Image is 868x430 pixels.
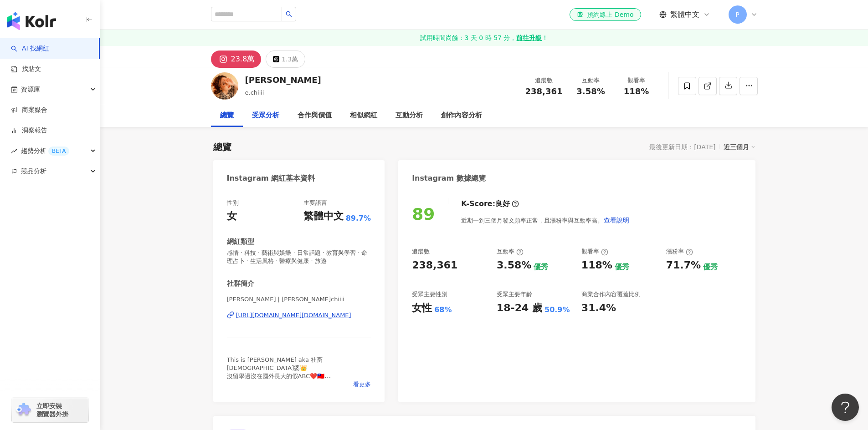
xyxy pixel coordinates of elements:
div: 互動率 [574,76,608,85]
span: 看更多 [353,380,371,389]
iframe: Help Scout Beacon - Open [832,394,859,421]
div: 創作內容分析 [441,110,482,121]
span: 118% [624,87,649,96]
div: 繁體中文 [303,209,344,223]
div: 合作與價值 [298,110,332,121]
div: 互動分析 [395,110,423,121]
div: 網紅類型 [227,237,254,247]
span: 繁體中文 [670,10,699,20]
div: 性別 [227,199,239,207]
span: 89.7% [346,213,371,223]
img: logo [7,12,56,30]
span: rise [11,148,17,154]
div: 預約線上 Demo [577,10,633,19]
div: Instagram 數據總覽 [412,173,486,183]
div: 優秀 [703,262,718,272]
a: [URL][DOMAIN_NAME][DOMAIN_NAME] [227,311,371,319]
div: 觀看率 [581,248,608,256]
div: 總覽 [220,110,234,121]
div: 50.9% [544,305,570,315]
div: 總覽 [213,141,231,153]
div: 68% [434,305,452,315]
div: 118% [581,258,612,273]
div: 受眾主要性別 [412,290,447,298]
span: 趨勢分析 [21,141,69,161]
div: 良好 [495,199,510,209]
span: e.chiiii [245,89,264,96]
div: 社群簡介 [227,279,254,288]
a: 試用時間尚餘：3 天 0 時 57 分，前往升級！ [100,30,868,46]
span: [PERSON_NAME] | [PERSON_NAME]chiiii [227,295,371,304]
div: 31.4% [581,301,616,315]
div: 18-24 歲 [497,301,542,315]
div: 漲粉率 [666,248,693,256]
span: P [735,10,739,20]
span: This is [PERSON_NAME] aka 社畜[DEMOGRAPHIC_DATA]婆👑 沒留學過沒在國外長大的假ABC❤️🇹🇼 - 在Reels靠幽默跟人格分裂過活的[PERSON_N... [227,356,370,421]
div: 觀看率 [619,76,654,85]
div: BETA [48,147,69,156]
span: 查看說明 [604,217,629,224]
div: 主要語言 [303,199,327,207]
div: 近期一到三個月發文頻率正常，且漲粉率與互動率高。 [461,211,630,229]
div: K-Score : [461,199,519,209]
span: 感情 · 科技 · 藝術與娛樂 · 日常話題 · 教育與學習 · 命理占卜 · 生活風格 · 醫療與健康 · 旅遊 [227,249,371,265]
div: 商業合作內容覆蓋比例 [581,290,641,298]
div: 相似網紅 [350,110,377,121]
span: search [286,11,292,17]
img: KOL Avatar [211,72,238,100]
div: 互動率 [497,248,524,256]
a: 洞察報告 [11,126,47,135]
a: searchAI 找網紅 [11,44,49,53]
div: 1.3萬 [282,53,298,66]
span: 238,361 [525,86,563,96]
a: 找貼文 [11,65,41,74]
span: 資源庫 [21,79,40,100]
div: 3.58% [497,258,531,273]
button: 23.8萬 [211,51,262,68]
button: 1.3萬 [266,51,305,68]
img: chrome extension [15,403,32,417]
div: 最後更新日期：[DATE] [649,143,715,151]
div: 受眾主要年齡 [497,290,532,298]
div: 238,361 [412,258,457,273]
span: 3.58% [576,87,605,96]
div: 女 [227,209,237,223]
div: Instagram 網紅基本資料 [227,173,315,183]
button: 查看說明 [603,211,630,229]
div: 近三個月 [724,141,755,153]
div: 女性 [412,301,432,315]
div: 優秀 [615,262,629,272]
div: 優秀 [534,262,548,272]
strong: 前往升級 [516,33,542,42]
div: 追蹤數 [412,248,430,256]
div: 23.8萬 [231,53,255,66]
div: [URL][DOMAIN_NAME][DOMAIN_NAME] [236,311,351,319]
span: 競品分析 [21,161,46,182]
a: 預約線上 Demo [570,8,641,21]
span: 立即安裝 瀏覽器外掛 [36,402,68,418]
a: chrome extension立即安裝 瀏覽器外掛 [12,398,88,422]
div: [PERSON_NAME] [245,74,321,86]
div: 追蹤數 [525,76,563,85]
div: 89 [412,205,435,223]
a: 商案媒合 [11,106,47,115]
div: 受眾分析 [252,110,279,121]
div: 71.7% [666,258,701,273]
